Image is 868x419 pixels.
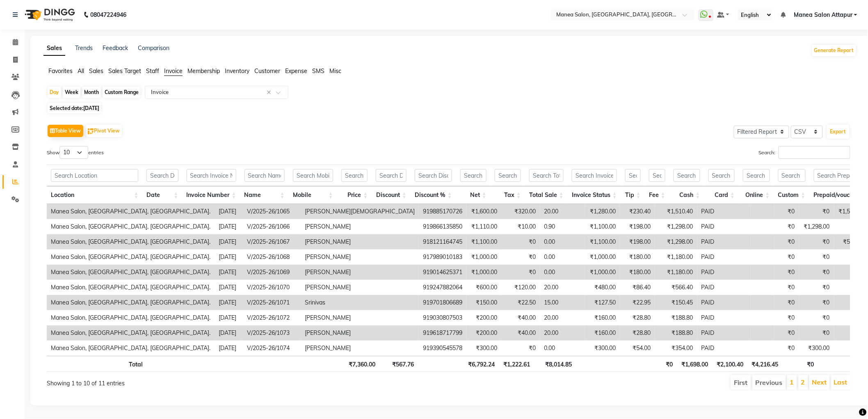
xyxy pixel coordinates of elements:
td: PAID [697,280,751,295]
button: Pivot View [86,125,122,137]
td: ₹0 [501,250,540,265]
td: ₹230.40 [620,204,655,219]
span: Misc [329,67,341,75]
label: Show entries [47,146,104,159]
a: Last [834,378,847,386]
td: ₹28.80 [620,325,655,341]
td: ₹600.00 [466,280,501,295]
a: Feedback [103,44,128,52]
th: Date: activate to sort column ascending [142,186,182,204]
td: ₹0 [774,280,799,295]
td: Manea Salon, [GEOGRAPHIC_DATA], [GEOGRAPHIC_DATA]. [47,219,215,234]
span: Sales Target [108,67,141,75]
td: [PERSON_NAME] [301,265,419,280]
td: [DATE] [215,204,243,219]
td: 919618717799 [419,325,466,341]
td: 20.00 [540,310,585,325]
td: ₹22.50 [501,295,540,310]
td: ₹0 [501,234,540,250]
input: Search Date [146,169,178,182]
th: Net: activate to sort column ascending [456,186,491,204]
input: Search Invoice Status [572,169,617,182]
td: [DATE] [215,250,243,265]
td: ₹1,100.00 [585,219,620,234]
input: Search: [779,146,850,159]
button: Generate Report [812,45,856,56]
span: Favorites [48,67,73,75]
td: [PERSON_NAME] [301,325,419,341]
td: ₹150.00 [466,295,501,310]
td: ₹1,100.00 [585,234,620,250]
td: 918121164745 [419,234,466,250]
td: ₹300.00 [466,341,501,356]
span: Inventory [225,67,249,75]
td: ₹1,000.00 [585,265,620,280]
td: ₹1,298.00 [655,234,697,250]
td: ₹0 [501,341,540,356]
span: Expense [285,67,307,75]
th: ₹1,222.61 [499,356,534,372]
th: ₹0 [653,356,677,372]
th: ₹7,360.00 [344,356,379,372]
td: V/2025-26/1074 [243,341,301,356]
td: ₹0 [799,234,834,250]
td: ₹0 [799,204,834,219]
td: ₹0 [774,250,799,265]
td: ₹127.50 [585,295,620,310]
th: Discount: activate to sort column ascending [372,186,411,204]
td: [DATE] [215,265,243,280]
td: [DATE] [215,219,243,234]
td: ₹480.00 [585,280,620,295]
input: Search Tax [495,169,521,182]
b: 08047224946 [90,3,126,26]
td: V/2025-26/1070 [243,280,301,295]
td: ₹0 [774,341,799,356]
a: Next [812,378,827,386]
a: 1 [790,378,794,386]
td: ₹180.00 [620,265,655,280]
td: ₹0 [774,219,799,234]
td: 0.00 [540,250,585,265]
td: 919247882064 [419,280,466,295]
input: Search Cash [674,169,700,182]
span: Manea Salon Attapur [794,11,852,19]
td: ₹0 [774,265,799,280]
td: V/2025-26/1069 [243,265,301,280]
th: Invoice Number: activate to sort column ascending [183,186,240,204]
td: 20.00 [540,325,585,341]
button: Export [827,125,850,139]
td: [PERSON_NAME] [301,234,419,250]
input: Search Mobile [293,169,333,182]
input: Search Name [244,169,285,182]
td: PAID [697,250,751,265]
td: 919014625371 [419,265,466,280]
th: Total [47,356,147,372]
span: Sales [89,67,103,75]
td: ₹1,100.00 [466,234,501,250]
td: ₹10.00 [501,219,540,234]
th: Cash: activate to sort column ascending [669,186,704,204]
td: ₹0 [774,234,799,250]
td: ₹150.45 [655,295,697,310]
td: ₹300.00 [585,341,620,356]
input: Search Net [460,169,487,182]
a: 2 [801,378,805,386]
td: PAID [697,295,751,310]
td: PAID [697,219,751,234]
a: Comparison [138,44,169,52]
a: Sales [43,41,65,56]
td: 20.00 [540,204,585,219]
span: SMS [312,67,324,75]
td: ₹160.00 [585,310,620,325]
input: Search Custom [778,169,806,182]
th: Fee: activate to sort column ascending [645,186,669,204]
td: ₹200.00 [466,310,501,325]
td: Manea Salon, [GEOGRAPHIC_DATA], [GEOGRAPHIC_DATA]. [47,204,215,219]
th: Discount %: activate to sort column ascending [411,186,456,204]
td: V/2025-26/1072 [243,310,301,325]
td: PAID [697,341,751,356]
th: ₹567.76 [379,356,418,372]
td: V/2025-26/1066 [243,219,301,234]
input: Search Invoice Number [187,169,236,182]
td: [PERSON_NAME] [301,341,419,356]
